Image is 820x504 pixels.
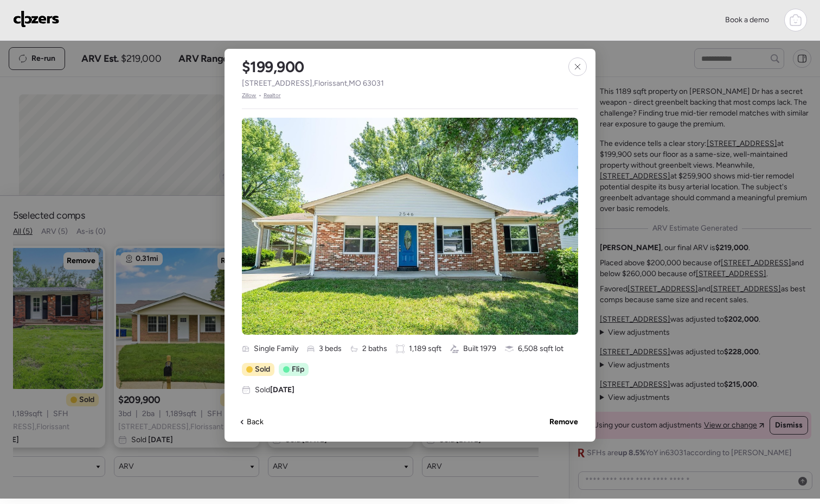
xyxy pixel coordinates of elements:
span: Remove [549,417,578,428]
span: [STREET_ADDRESS] , Florissant , MO 63031 [242,78,384,89]
h2: $199,900 [242,58,304,76]
span: [DATE] [270,385,294,394]
span: Single Family [254,343,298,354]
span: 6,508 sqft lot [518,343,563,354]
span: Back [247,417,264,428]
span: 2 baths [362,343,387,354]
span: Book a demo [725,15,769,24]
span: 1,189 sqft [409,343,441,354]
span: Flip [292,364,304,375]
span: Realtor [264,91,281,100]
span: • [259,91,261,100]
span: Sold [255,364,270,375]
span: Sold [255,385,294,395]
span: 3 beds [319,343,342,354]
span: Built 1979 [463,343,496,354]
span: Zillow [242,91,257,100]
img: Logo [13,10,60,28]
